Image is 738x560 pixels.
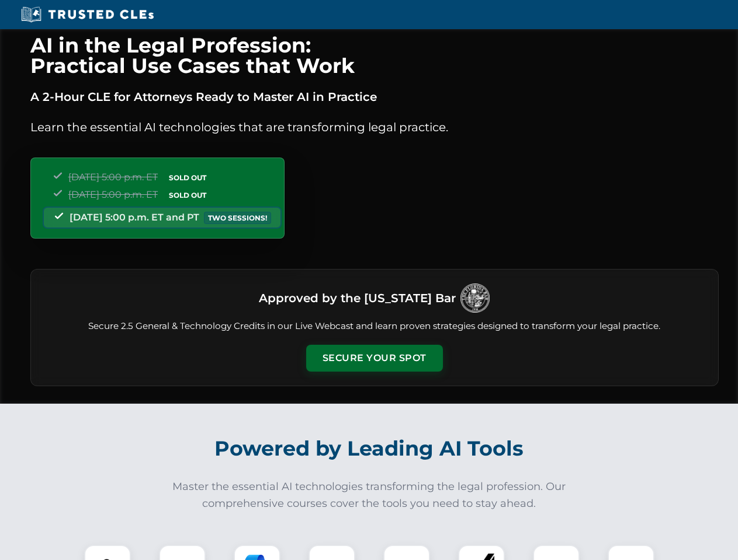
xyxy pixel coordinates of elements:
h2: Powered by Leading AI Tools [46,428,693,469]
img: Logo [460,283,490,313]
p: Learn the essential AI technologies that are transforming legal practice. [30,118,719,136]
span: SOLD OUT [165,171,210,184]
span: [DATE] 5:00 p.m. ET [68,189,158,200]
span: [DATE] 5:00 p.m. ET [68,171,158,183]
h1: AI in the Legal Profession: Practical Use Cases that Work [30,35,719,76]
p: Master the essential AI technologies transforming the legal profession. Our comprehensive courses... [165,478,574,512]
p: Secure 2.5 General & Technology Credits in our Live Webcast and learn proven strategies designed ... [45,320,704,333]
h3: Approved by the [US_STATE] Bar [259,288,456,309]
button: Secure Your Spot [306,345,443,372]
img: Trusted CLEs [18,6,157,23]
p: A 2-Hour CLE for Attorneys Ready to Master AI in Practice [30,87,719,106]
span: SOLD OUT [165,189,210,201]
